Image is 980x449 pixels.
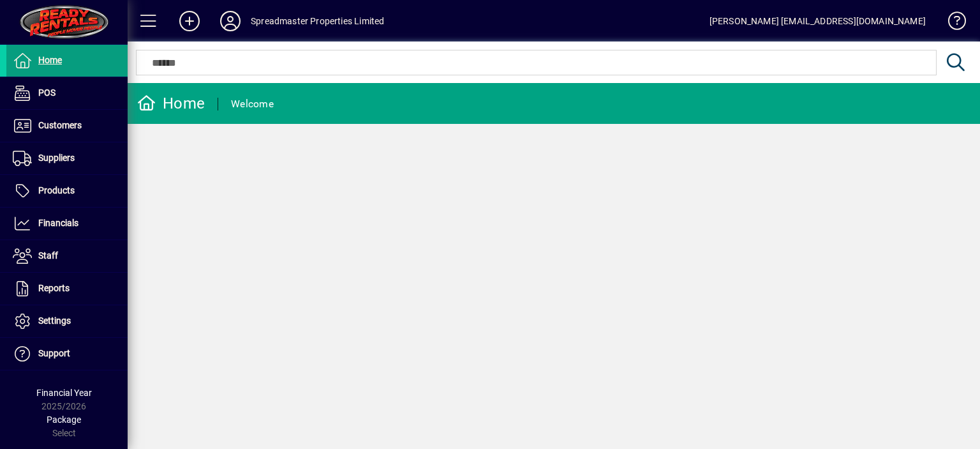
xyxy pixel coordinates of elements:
span: Financial Year [36,388,92,398]
a: Reports [6,273,128,305]
a: Customers [6,110,128,142]
span: Settings [38,316,71,326]
a: Suppliers [6,142,128,174]
span: Reports [38,283,70,293]
button: Add [169,10,210,33]
button: Profile [210,10,251,33]
span: Package [47,415,81,425]
a: POS [6,77,128,109]
div: Welcome [231,94,274,114]
a: Support [6,338,128,370]
a: Financials [6,208,128,240]
span: POS [38,88,56,98]
a: Settings [6,305,128,337]
span: Products [38,185,75,195]
span: Support [38,348,70,358]
div: [PERSON_NAME] [EMAIL_ADDRESS][DOMAIN_NAME] [709,11,926,31]
span: Home [38,55,62,65]
span: Staff [38,250,58,261]
a: Staff [6,240,128,272]
div: Spreadmaster Properties Limited [251,11,384,31]
span: Suppliers [38,153,75,163]
span: Customers [38,120,82,130]
span: Financials [38,218,78,228]
a: Knowledge Base [939,3,964,44]
a: Products [6,175,128,207]
div: Home [137,93,205,114]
